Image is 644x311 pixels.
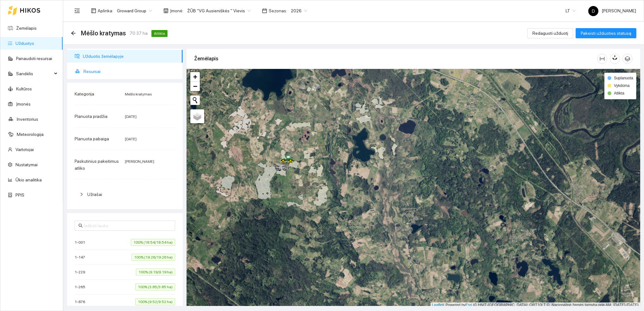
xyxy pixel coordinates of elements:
span: Paskutinius pakeitimus atliko [75,159,119,171]
button: column-width [597,54,607,64]
a: Ūkio analitika [15,177,42,182]
span: ŽŪB "VG Ausieniškės " Vievis [187,6,251,15]
button: Initiate a new search [190,95,200,105]
span: Sandėlis [16,67,52,80]
div: Žemėlapis [194,50,597,68]
span: 100% (19.26/19.26 ha) [132,254,175,261]
span: [PERSON_NAME] [125,159,154,164]
a: Meteorologija [17,132,44,137]
span: layout [91,8,96,13]
span: Aplinka : [98,7,113,14]
a: Užduotys [15,41,34,46]
div: Atgal [71,31,76,36]
span: 1-229 [75,269,88,275]
a: Panaudoti resursai [16,56,52,61]
span: Redaguoti užduotį [532,30,568,37]
a: Įmonės [16,101,31,107]
a: Layers [190,109,204,123]
input: Ieškoti lauko [84,222,171,229]
span: [PERSON_NAME] [588,8,636,13]
span: 100% (9.19/9.19 ha) [136,269,175,276]
span: 100% (9.52/9.52 ha) [135,298,175,305]
span: shop [163,8,169,13]
span: | [473,303,474,307]
a: PPIS [15,192,24,198]
button: menu-fold [71,4,83,17]
a: Zoom out [190,82,200,91]
span: Atlikta [614,91,624,95]
span: − [193,82,197,90]
span: Planuota pradžia [75,114,107,119]
span: Užrašai [87,192,102,197]
span: Mėšlo kratymas [125,92,152,96]
div: Užrašai [75,187,175,202]
span: Suplanuota [614,76,633,80]
span: Groward Group [117,6,152,15]
span: + [193,73,197,81]
span: Sezonas : [269,7,287,14]
a: Vartotojai [15,147,34,152]
span: 1-147 [75,254,88,260]
span: menu-fold [74,8,80,14]
a: Redaguoti užduotį [527,31,573,36]
span: [DATE] [125,137,137,141]
a: Leaflet [432,303,444,307]
div: | Powered by © HNIT-[GEOGRAPHIC_DATA]; ORT10LT ©, Nacionalinė žemės tarnyba prie AM, [DATE]-[DATE] [431,302,640,308]
a: Inventorius [17,117,38,122]
span: [DATE] [125,114,137,119]
span: Pakeisti užduoties statusą [581,30,631,37]
span: arrow-left [71,31,76,36]
span: Vykdoma [614,83,630,88]
span: D [592,6,595,16]
span: 1-876 [75,299,88,305]
span: 70.37 ha [130,30,148,37]
span: right [80,192,83,196]
span: 2026 [291,6,307,15]
span: calendar [262,8,267,13]
button: Redaguoti užduotį [527,28,573,38]
button: Pakeisti užduoties statusą [576,28,636,38]
span: 1-265 [75,284,89,290]
span: 1-001 [75,239,88,246]
span: search [78,223,83,228]
span: Planuota pabaiga [75,136,109,141]
span: Mėšlo kratymas [81,28,126,38]
span: LT [566,6,576,15]
span: Įmonė : [170,7,183,14]
span: 100% (3.85/3.85 ha) [135,284,175,290]
a: Žemėlapis [16,26,37,31]
span: Kategorija [75,91,94,96]
span: 100% (18.54/18.54 ha) [131,239,175,246]
a: Zoom in [190,72,200,82]
a: Nustatymai [15,162,38,167]
a: Esri [466,303,472,307]
span: Užduotis žemėlapyje [83,50,178,63]
span: Resursai [83,65,178,78]
a: Kultūros [16,86,32,91]
span: Atlikta [151,30,168,37]
span: column-width [598,56,607,61]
